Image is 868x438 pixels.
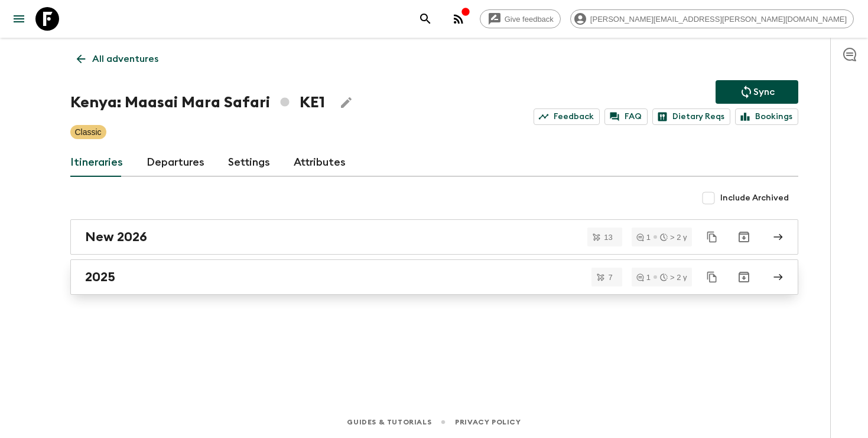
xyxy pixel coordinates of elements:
[334,91,358,114] button: Edit Adventure Title
[70,259,798,295] a: 2025
[534,108,600,125] a: Feedback
[228,149,270,177] a: Settings
[92,52,158,66] p: All adventures
[604,108,648,125] a: FAQ
[570,9,854,28] div: [PERSON_NAME][EMAIL_ADDRESS][PERSON_NAME][DOMAIN_NAME]
[85,229,147,245] h2: New 2026
[732,265,756,289] button: Archive
[720,192,789,204] span: Include Archived
[753,85,775,99] p: Sync
[735,108,798,125] a: Bookings
[347,416,431,429] a: Guides & Tutorials
[716,80,798,104] button: Sync adventure departures to the booking engine
[75,126,102,138] p: Classic
[70,149,123,177] a: Itineraries
[147,149,204,177] a: Departures
[636,233,651,241] div: 1
[584,15,853,24] span: [PERSON_NAME][EMAIL_ADDRESS][PERSON_NAME][DOMAIN_NAME]
[70,91,325,114] h1: Kenya: Maasai Mara Safari KE1
[660,274,687,281] div: > 2 y
[597,233,619,241] span: 13
[70,47,165,71] a: All adventures
[660,233,687,241] div: > 2 y
[652,108,730,125] a: Dietary Reqs
[294,149,346,177] a: Attributes
[85,269,115,285] h2: 2025
[70,219,798,255] a: New 2026
[455,416,521,429] a: Privacy Policy
[701,266,723,288] button: Duplicate
[498,15,560,24] span: Give feedback
[732,225,756,249] button: Archive
[480,9,561,28] a: Give feedback
[414,7,437,31] button: search adventures
[7,7,31,31] button: menu
[701,226,723,248] button: Duplicate
[601,274,619,281] span: 7
[636,274,651,281] div: 1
